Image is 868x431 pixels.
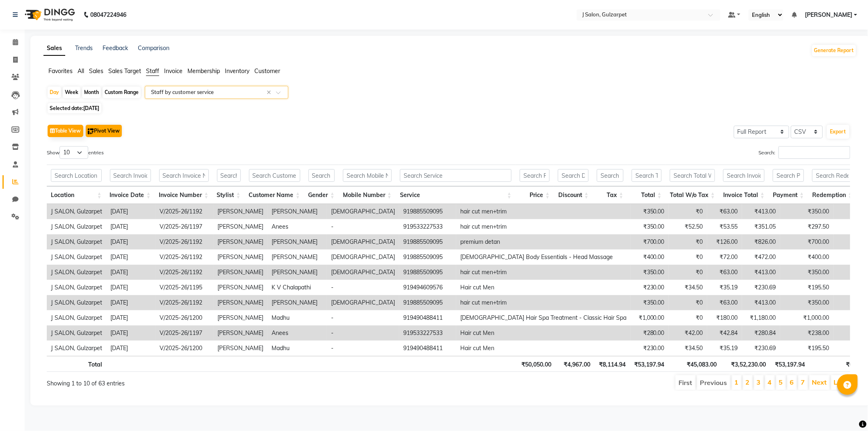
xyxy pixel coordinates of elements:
td: Madhu [267,341,327,356]
button: Export [827,125,850,139]
td: ₹0 [669,234,707,250]
span: Clear all [267,88,274,97]
a: Sales [43,41,65,56]
td: ₹0 [669,265,707,280]
td: ₹826.00 [742,234,780,250]
td: [PERSON_NAME] [267,250,327,265]
td: [PERSON_NAME] [213,310,267,326]
a: Last [834,378,847,386]
td: [DATE] [106,326,155,341]
th: Invoice Total: activate to sort column ascending [719,186,769,204]
td: [DEMOGRAPHIC_DATA] [327,265,399,280]
td: [DEMOGRAPHIC_DATA] [327,250,399,265]
td: ₹1,180.00 [742,310,780,326]
td: 919533227533 [399,326,456,341]
td: hair cut men+trim [456,295,630,310]
td: [PERSON_NAME] [213,341,267,356]
a: 1 [735,378,739,386]
th: Payment: activate to sort column ascending [769,186,808,204]
td: ₹53.55 [707,219,742,234]
td: - [327,219,399,234]
a: 3 [757,378,761,386]
td: [PERSON_NAME] [213,234,267,250]
td: ₹126.00 [707,234,742,250]
div: Month [82,87,101,98]
td: ₹350.00 [630,265,669,280]
td: J SALON, Gulzarpet [47,265,106,280]
td: ₹0 [669,295,707,310]
th: Tax: activate to sort column ascending [593,186,628,204]
td: [DEMOGRAPHIC_DATA] Hair Spa Treatment - Classic Hair Spa [456,310,630,326]
span: [PERSON_NAME] [805,11,852,19]
input: Search Invoice Date [110,169,151,182]
input: Search Invoice Number [159,169,209,182]
td: ₹413.00 [742,265,780,280]
td: - [327,280,399,295]
span: All [78,67,84,75]
a: 5 [779,378,783,386]
td: ₹280.00 [630,326,669,341]
select: Showentries [59,146,88,159]
th: Customer Name: activate to sort column ascending [245,186,304,204]
td: ₹400.00 [780,250,834,265]
td: [DATE] [106,341,155,356]
td: ₹351.05 [742,219,780,234]
td: [PERSON_NAME] [213,326,267,341]
td: J SALON, Gulzarpet [47,234,106,250]
span: Selected date: [48,103,101,113]
input: Search Service [400,169,512,182]
input: Search: [779,146,850,159]
td: 919885509095 [399,234,456,250]
td: [PERSON_NAME] [213,219,267,234]
td: ₹35.19 [707,341,742,356]
a: 4 [768,378,772,386]
th: ₹53,197.94 [770,356,809,372]
td: [DATE] [106,280,155,295]
td: ₹0 [669,310,707,326]
input: Search Mobile Number [343,169,392,182]
td: ₹230.00 [630,341,669,356]
a: 7 [801,378,805,386]
td: ₹195.50 [780,341,834,356]
td: [DEMOGRAPHIC_DATA] [327,204,399,219]
td: [DEMOGRAPHIC_DATA] [327,234,399,250]
a: Feedback [103,44,128,52]
div: Day [48,87,61,98]
td: J SALON, Gulzarpet [47,295,106,310]
td: hair cut men+trim [456,219,630,234]
a: Trends [75,44,93,52]
td: V/2025-26/1192 [155,265,213,280]
td: [PERSON_NAME] [213,280,267,295]
label: Search: [759,146,850,159]
td: [PERSON_NAME] [267,204,327,219]
td: J SALON, Gulzarpet [47,250,106,265]
input: Search Payment [773,169,804,182]
td: ₹230.00 [630,280,669,295]
td: [DEMOGRAPHIC_DATA] Body Essentials - Head Massage [456,250,630,265]
th: ₹53,197.94 [630,356,668,372]
td: [DATE] [106,265,155,280]
button: Table View [48,125,83,137]
input: Search Location [51,169,102,182]
td: [DATE] [106,310,155,326]
td: ₹230.69 [742,341,780,356]
th: Service: activate to sort column ascending [396,186,516,204]
th: Total W/o Tax: activate to sort column ascending [666,186,719,204]
td: [DATE] [106,250,155,265]
input: Search Invoice Total [723,169,765,182]
label: Show entries [47,146,104,159]
td: ₹280.84 [742,326,780,341]
td: Hair cut Men [456,341,630,356]
button: Generate Report [812,45,856,56]
td: [PERSON_NAME] [267,295,327,310]
td: Madhu [267,310,327,326]
td: J SALON, Gulzarpet [47,204,106,219]
span: Staff [146,67,159,75]
input: Search Gender [308,169,335,182]
a: 6 [790,378,794,386]
td: [PERSON_NAME] [213,265,267,280]
span: Sales Target [108,67,141,75]
td: hair cut men+trim [456,265,630,280]
th: Total [47,356,107,372]
td: Hair cut Men [456,326,630,341]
